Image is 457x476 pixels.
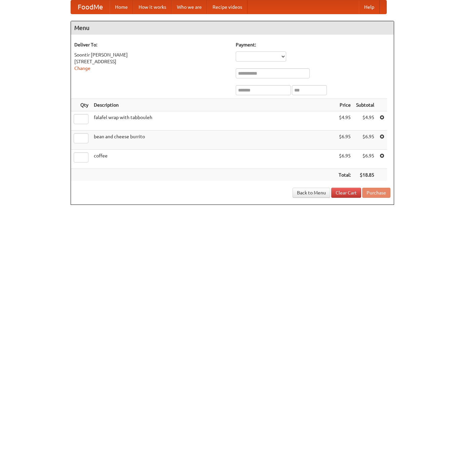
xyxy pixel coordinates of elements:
[74,66,90,71] a: Change
[172,0,207,14] a: Who we are
[71,21,394,35] h4: Menu
[71,0,110,14] a: FoodMe
[74,58,229,65] div: [STREET_ADDRESS]
[331,188,361,198] a: Clear Cart
[353,111,377,131] td: $4.95
[353,150,377,169] td: $6.95
[133,0,172,14] a: How it works
[336,111,353,131] td: $4.95
[110,0,133,14] a: Home
[207,0,247,14] a: Recipe videos
[91,99,336,111] th: Description
[359,0,380,14] a: Help
[71,99,91,111] th: Qty
[336,99,353,111] th: Price
[74,51,229,58] div: Soontir [PERSON_NAME]
[362,188,390,198] button: Purchase
[91,131,336,150] td: bean and cheese burrito
[293,188,330,198] a: Back to Menu
[353,169,377,181] th: $18.85
[91,150,336,169] td: coffee
[336,150,353,169] td: $6.95
[336,131,353,150] td: $6.95
[91,111,336,131] td: falafel wrap with tabbouleh
[74,41,229,48] h5: Deliver To:
[336,169,353,181] th: Total:
[353,99,377,111] th: Subtotal
[236,41,390,48] h5: Payment:
[353,131,377,150] td: $6.95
